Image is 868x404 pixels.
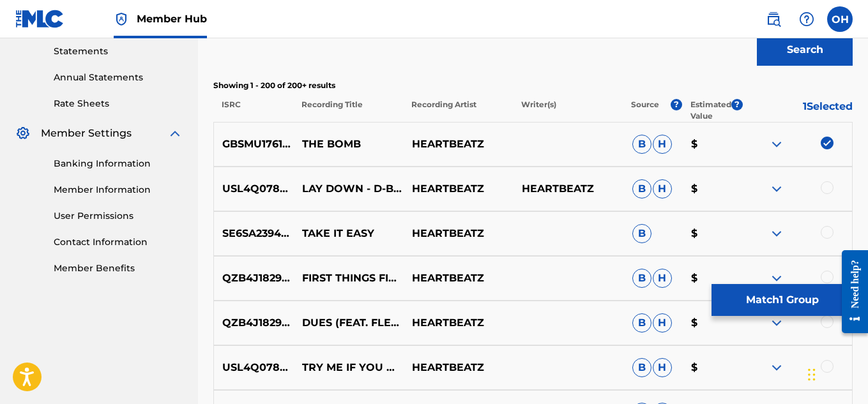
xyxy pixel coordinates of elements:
span: H [653,135,672,154]
p: Recording Title [293,99,402,122]
a: Annual Statements [54,71,183,84]
img: deselect [821,137,834,149]
p: Writer(s) [513,99,623,122]
span: Member Settings [41,126,132,141]
span: B [632,179,651,198]
a: Member Information [54,183,183,197]
img: expand [769,360,784,375]
span: B [632,358,651,377]
p: $ [683,271,742,286]
p: HEARTBEATZ [404,137,514,152]
iframe: Resource Center [832,241,868,343]
span: H [653,313,672,333]
p: $ [683,360,742,375]
button: Search [757,34,853,66]
div: Drag [808,355,816,394]
p: $ [683,315,742,331]
p: 1 Selected [743,99,853,122]
span: H [653,179,672,198]
p: TRY ME IF YOU WANNA - MS [PERSON_NAME]' DA BOSSBABY [294,360,404,375]
p: HEARTBEATZ [404,271,514,286]
a: Member Benefits [54,262,183,275]
p: GBSMU1761833 [214,137,294,152]
span: H [653,269,672,288]
span: ? [731,99,743,110]
iframe: Chat Widget [804,343,868,404]
img: Member Settings [15,126,31,141]
img: expand [769,271,784,286]
p: USL4Q0789315 [214,181,294,197]
p: ISRC [213,99,293,122]
a: Contact Information [54,236,183,249]
p: HEARTBEATZ [404,226,514,241]
p: FIRST THINGS FIRST (FEAT. SIDEWAYY SANEE, KING TRILL & CODONE) [294,271,404,286]
p: HEARTBEATZ [404,360,514,375]
img: expand [167,126,183,141]
img: expand [769,137,784,152]
a: User Permissions [54,209,183,223]
p: THE BOMB [294,137,404,152]
span: H [653,358,672,377]
img: expand [769,315,784,331]
img: help [799,11,814,27]
p: $ [683,226,742,241]
p: Showing 1 - 200 of 200+ results [213,80,853,91]
p: QZB4J1829166 [214,271,294,286]
img: MLC Logo [15,10,65,28]
p: QZB4J1829167 [214,315,294,331]
div: Help [794,6,819,32]
a: Banking Information [54,157,183,170]
p: LAY DOWN - D-BOY [294,181,404,197]
p: TAKE IT EASY [294,226,404,241]
p: HEARTBEATZ [514,181,623,197]
p: HEARTBEATZ [404,315,514,331]
span: Member Hub [137,11,207,26]
p: $ [683,181,742,197]
div: User Menu [827,6,853,32]
button: Match1 Group [712,284,853,316]
img: search [766,11,781,27]
p: SE6SA2394403 [214,226,294,241]
a: Rate Sheets [54,97,183,110]
span: B [632,313,651,333]
span: B [632,135,651,154]
span: ? [671,99,682,110]
span: B [632,224,651,243]
span: B [632,269,651,288]
p: USL4Q0789318 [214,360,294,375]
a: Public Search [761,6,786,32]
img: Top Rightsholder [114,11,129,27]
p: $ [683,137,742,152]
p: Recording Artist [403,99,513,122]
p: DUES (FEAT. FLEETWOOD MOO, [PERSON_NAME] SUPREME & [PERSON_NAME]) [294,315,404,331]
p: Estimated Value [690,99,731,122]
img: expand [769,226,784,241]
p: HEARTBEATZ [404,181,514,197]
p: Source [631,99,659,122]
a: Statements [54,45,183,58]
img: expand [769,181,784,197]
